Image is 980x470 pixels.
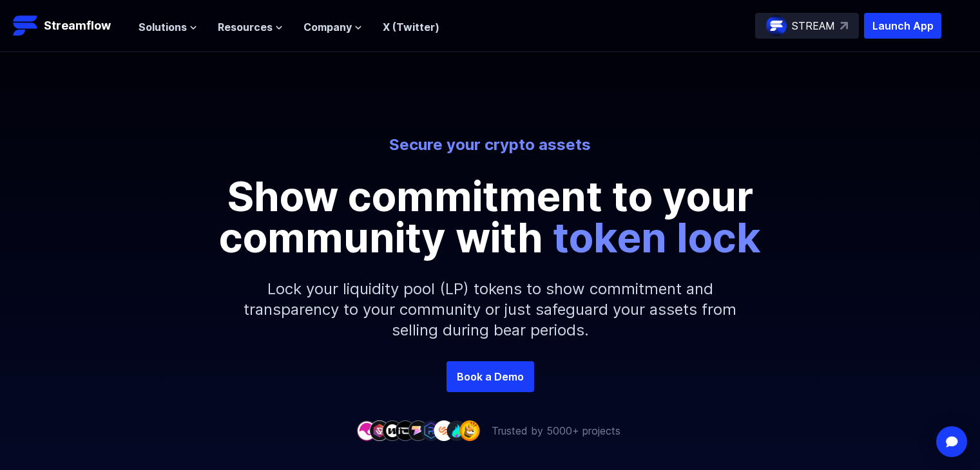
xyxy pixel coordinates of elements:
p: Show commitment to your community with [200,176,780,258]
img: streamflow-logo-circle.png [766,15,787,36]
img: company-9 [459,420,480,440]
a: Book a Demo [447,361,534,392]
p: Trusted by 5000+ projects [492,423,620,438]
span: token lock [553,212,761,262]
p: STREAM [792,18,835,33]
span: Solutions [139,19,187,35]
p: Streamflow [44,17,111,35]
button: Resources [218,19,283,35]
img: company-7 [434,420,454,440]
button: Company [303,19,362,35]
span: Resources [218,19,273,35]
img: company-4 [395,420,416,440]
img: company-5 [408,420,428,440]
img: Streamflow Logo [13,13,39,39]
p: Lock your liquidity pool (LP) tokens to show commitment and transparency to your community or jus... [213,258,767,361]
img: company-8 [447,420,467,440]
a: Streamflow [13,13,126,39]
img: company-3 [382,420,403,440]
p: Secure your crypto assets [133,135,847,155]
img: company-1 [356,420,377,440]
a: X (Twitter) [383,21,439,33]
img: company-6 [421,420,441,440]
button: Solutions [139,19,197,35]
img: top-right-arrow.svg [840,22,848,30]
button: Launch App [864,13,941,39]
a: STREAM [755,13,859,39]
img: company-2 [369,420,390,440]
div: Open Intercom Messenger [936,426,967,457]
span: Company [303,19,352,35]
